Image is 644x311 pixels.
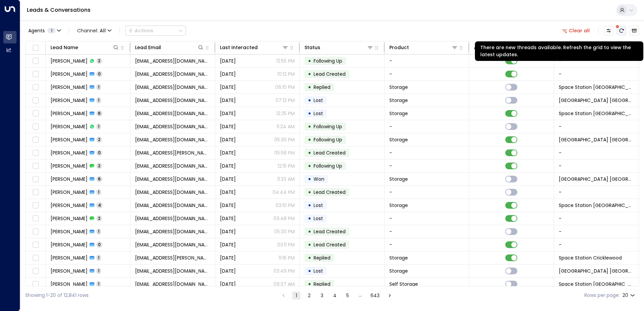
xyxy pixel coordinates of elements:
[47,28,56,33] span: 1
[51,189,88,196] span: Mihai Mocanu
[385,146,469,159] td: -
[308,265,311,277] div: •
[220,110,236,117] span: Aug 13, 2025
[308,252,311,264] div: •
[554,212,639,225] td: -
[96,189,101,195] span: 1
[220,241,236,248] span: Aug 12, 2025
[308,108,311,119] div: •
[220,149,236,156] span: Aug 11, 2025
[51,241,88,248] span: Taylor Millard
[96,268,101,274] span: 1
[51,43,119,51] div: Lead Name
[220,215,236,222] span: Jul 25, 2025
[554,146,639,159] td: -
[554,238,639,251] td: -
[31,254,40,262] span: Toggle select row
[100,28,106,33] span: All
[385,120,469,133] td: -
[96,150,102,155] span: 0
[135,136,210,143] span: annalise.inglis@gmail.com
[314,254,330,261] span: Replied
[385,225,469,238] td: -
[308,278,311,290] div: •
[51,228,88,235] span: Charlotte Wilkinson
[96,215,102,221] span: 2
[135,149,210,156] span: rob.wilson@ou.ac.uk
[135,268,210,274] span: retinarowe@hotmail.co.uk
[314,123,342,130] span: Following Up
[220,189,236,196] span: Jun 03, 2025
[475,41,643,61] div: There are new threads available. Refresh the grid to view the latest updates.
[318,291,326,300] button: Go to page 3
[31,267,40,275] span: Toggle select row
[385,238,469,251] td: -
[314,202,323,209] span: Lost
[559,281,634,287] span: Space Station Doncaster
[305,291,313,300] button: Go to page 2
[389,254,408,261] span: Storage
[125,26,186,36] div: Button group with a nested menu
[51,176,88,182] span: Sam Haider
[389,97,408,104] span: Storage
[135,215,210,222] span: driver978@talktalk.net
[96,58,102,64] span: 2
[31,241,40,249] span: Toggle select row
[96,242,102,247] span: 0
[96,110,102,116] span: 6
[51,163,88,169] span: Jim Newbold
[276,202,295,209] p: 03:10 PM
[28,28,45,33] span: Agents
[559,97,634,104] span: Space Station Shrewsbury
[51,254,88,261] span: Antonio Cavaliere
[304,43,320,51] div: Status
[51,110,88,117] span: Tom Smith
[389,43,458,51] div: Product
[135,163,210,169] span: jimnewbold64@gmail.com
[96,163,102,169] span: 2
[220,84,236,91] span: Jun 21, 2025
[220,43,289,51] div: Last Interacted
[220,97,236,104] span: Jul 27, 2025
[389,268,408,274] span: Storage
[308,173,311,185] div: •
[96,255,101,261] span: 1
[274,136,295,143] p: 05:30 PM
[51,281,88,287] span: Rebecca Ackroyd
[220,43,258,51] div: Last Interacted
[314,228,346,235] span: Lead Created
[31,175,40,183] span: Toggle select row
[135,202,210,209] span: charsmith040@gmai.com
[96,71,102,77] span: 0
[25,292,89,299] div: Showing 1-20 of 12,841 rows
[51,202,88,209] span: Charlie Smith
[31,83,40,92] span: Toggle select row
[389,202,408,209] span: Storage
[389,84,408,91] span: Storage
[51,215,88,222] span: Jaswinder KANG
[51,268,88,274] span: Retina Rowe
[128,28,153,34] div: Actions
[135,43,161,51] div: Lead Email
[277,241,295,248] p: 03:11 PM
[308,160,311,172] div: •
[51,58,88,64] span: James Cooper
[220,268,236,274] span: Jul 09, 2025
[96,124,101,129] span: 1
[308,81,311,93] div: •
[135,241,210,248] span: taylormillard92@icloud.com
[584,292,620,299] label: Rows per page:
[275,84,295,91] p: 06:10 PM
[135,43,204,51] div: Lead Email
[344,291,352,300] button: Go to page 5
[135,281,210,287] span: beckyackroyd92@gmail.com
[308,226,311,237] div: •
[274,149,295,156] p: 05:58 PM
[386,291,394,300] button: Go to next page
[554,160,639,172] td: -
[220,228,236,235] span: Jun 03, 2025
[278,163,295,169] p: 12:15 PM
[308,121,311,132] div: •
[276,110,295,117] p: 12:25 PM
[559,268,634,274] span: Space Station Castle Bromwich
